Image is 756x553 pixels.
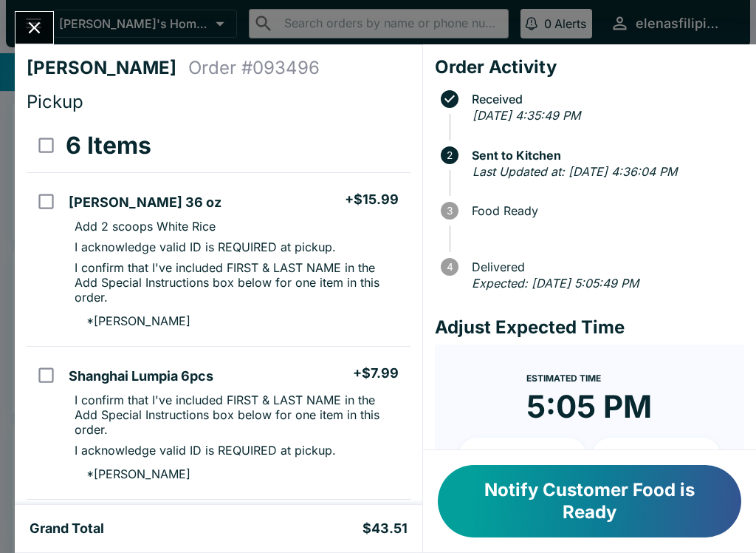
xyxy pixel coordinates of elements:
[188,57,320,79] h4: Order # 093496
[592,438,721,475] button: + 20
[27,91,83,112] span: Pickup
[66,131,151,160] h3: 6 Items
[472,108,580,123] em: [DATE] 4:35:49 PM
[446,261,453,273] text: 4
[447,205,453,217] text: 3
[435,56,744,78] h4: Order Activity
[362,520,408,537] h5: $43.51
[472,164,677,179] em: Last Updated at: [DATE] 4:36:04 PM
[447,149,453,161] text: 2
[69,194,221,211] h5: [PERSON_NAME] 36 oz
[75,313,190,328] p: * [PERSON_NAME]
[526,373,601,384] span: Estimated Time
[75,240,336,254] p: I acknowledge valid ID is REQUIRED at pickup.
[435,316,744,339] h4: Adjust Expected Time
[75,467,190,481] p: * [PERSON_NAME]
[345,191,399,208] h5: + $15.99
[69,367,213,385] h5: Shanghai Lumpia 6pcs
[458,438,587,475] button: + 10
[75,443,336,458] p: I acknowledge valid ID is REQUIRED at pickup.
[16,12,53,44] button: Close
[464,204,744,217] span: Food Ready
[353,364,399,382] h5: + $7.99
[438,465,741,537] button: Notify Customer Food is Ready
[464,149,744,162] span: Sent to Kitchen
[75,260,398,305] p: I confirm that I've included FIRST & LAST NAME in the Add Special Instructions box below for one ...
[27,57,188,79] h4: [PERSON_NAME]
[464,92,744,106] span: Received
[75,219,216,234] p: Add 2 scoops White Rice
[526,387,652,426] time: 5:05 PM
[472,276,639,291] em: Expected: [DATE] 5:05:49 PM
[464,260,744,274] span: Delivered
[30,520,104,537] h5: Grand Total
[75,393,398,437] p: I confirm that I've included FIRST & LAST NAME in the Add Special Instructions box below for one ...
